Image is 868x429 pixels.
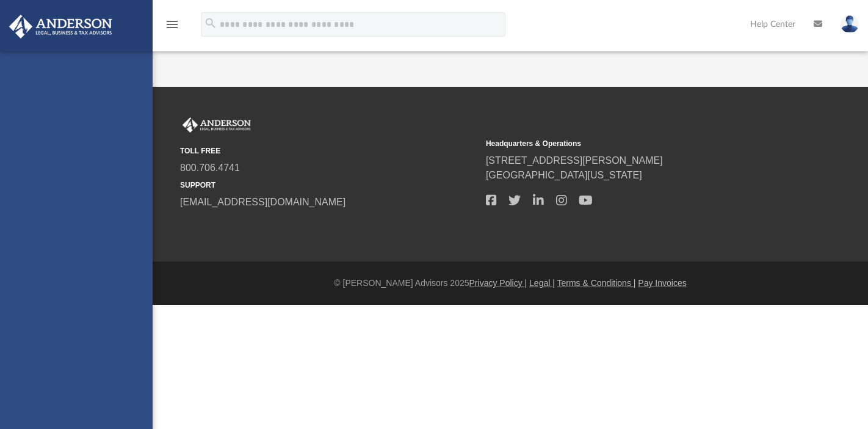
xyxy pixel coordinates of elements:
img: User Pic [841,15,859,33]
small: Headquarters & Operations [486,138,783,149]
i: menu [165,17,179,32]
a: Terms & Conditions | [557,278,636,288]
a: menu [165,23,179,32]
a: Privacy Policy | [469,278,527,288]
a: 800.706.4741 [180,163,240,173]
img: Anderson Advisors Platinum Portal [5,15,116,38]
a: Pay Invoices [638,278,686,288]
img: Anderson Advisors Platinum Portal [180,117,253,133]
i: search [204,16,217,30]
small: TOLL FREE [180,145,477,156]
a: Legal | [529,278,555,288]
a: [GEOGRAPHIC_DATA][US_STATE] [486,170,642,180]
small: SUPPORT [180,180,477,191]
a: [EMAIL_ADDRESS][DOMAIN_NAME] [180,197,345,207]
div: © [PERSON_NAME] Advisors 2025 [153,277,868,290]
a: [STREET_ADDRESS][PERSON_NAME] [486,155,663,166]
